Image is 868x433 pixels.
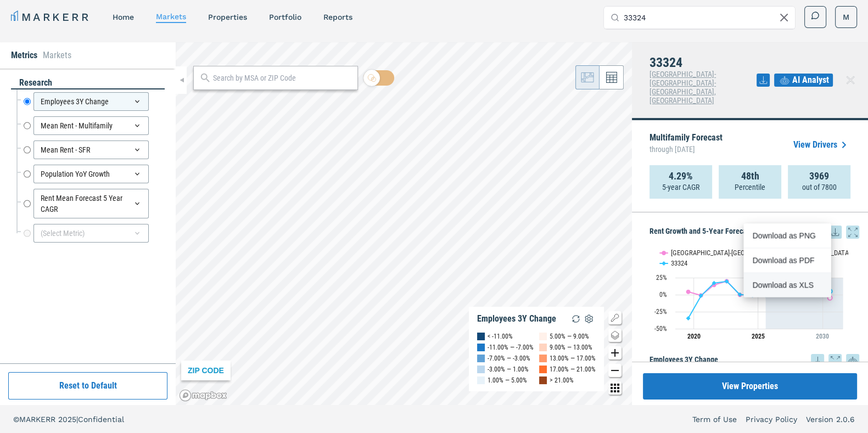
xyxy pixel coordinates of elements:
[488,353,530,364] div: -7.00% — -3.00%
[608,311,621,324] button: Show/Hide Legend Map Button
[33,165,149,183] div: Population YoY Growth
[802,182,837,193] p: out of 7800
[608,364,621,377] button: Zoom out map button
[323,13,352,21] a: reports
[835,6,857,28] button: M
[735,182,765,193] p: Percentile
[654,308,667,316] text: -25%
[477,313,556,324] div: Employees 3Y Change
[488,342,534,353] div: -11.00% — -7.00%
[743,273,831,297] div: Download as XLS
[11,49,37,62] li: Metrics
[649,239,859,348] div: Rent Growth and 5-Year Forecast. Highcharts interactive chart.
[792,74,829,87] span: AI Analyst
[488,364,529,375] div: -3.00% — 1.00%
[649,55,757,70] h4: 33324
[699,294,703,298] path: Wednesday, 29 Jul, 19:00, -1.42. 33324.
[13,415,19,424] span: ©
[692,414,737,425] a: Term of Use
[33,116,149,135] div: Mean Rent - Multifamily
[660,249,793,257] button: Show Miami-Fort Lauderdale-West Palm Beach, FL
[654,325,667,333] text: -50%
[656,274,667,282] text: 25%
[752,230,815,241] div: Download as PNG
[156,12,186,21] a: markets
[687,333,700,340] tspan: 2020
[649,354,859,367] h5: Employees 3Y Change
[843,12,849,23] span: M
[33,224,149,243] div: (Select Metric)
[686,316,691,320] path: Monday, 29 Jul, 19:00, -34.62. 33324.
[659,291,667,299] text: 0%
[816,333,829,340] tspan: 2030
[743,248,831,273] div: Download as PDF
[33,140,149,159] div: Mean Rent - SFR
[583,312,596,325] img: Settings
[550,375,574,386] div: > 21.00%
[8,372,167,400] button: Reset to Default
[752,279,815,290] div: Download as XLS
[793,138,850,151] a: View Drivers
[752,255,815,266] div: Download as PDF
[208,13,247,21] a: properties
[809,171,829,182] strong: 3969
[608,346,621,359] button: Zoom in map button
[751,293,755,297] path: Monday, 29 Jul, 19:00, -0.94. 33324.
[741,171,759,182] strong: 48th
[550,353,596,364] div: 13.00% — 17.00%
[176,42,632,405] canvas: Map
[752,333,765,340] tspan: 2025
[608,329,621,342] button: Change style map button
[828,295,832,300] path: Monday, 29 Jul, 19:00, -4.6. Miami-Fort Lauderdale-West Palm Beach, FL.
[11,9,91,25] a: MARKERR
[19,415,58,424] span: MARKERR
[649,142,723,156] span: through [DATE]
[608,381,621,395] button: Other options map button
[649,133,723,156] p: Multifamily Forecast
[33,189,149,218] div: Rent Mean Forecast 5 Year CAGR
[746,414,797,425] a: Privacy Policy
[78,415,124,424] span: Confidential
[179,389,227,402] a: Mapbox logo
[213,72,352,84] input: Search by MSA or ZIP Code
[776,287,832,296] g: 33324, line 4 of 4 with 5 data points.
[550,342,592,353] div: 9.00% — 13.00%
[43,49,71,62] li: Markets
[58,415,78,424] span: 2025 |
[181,361,231,380] div: ZIP CODE
[712,281,716,285] path: Thursday, 29 Jul, 19:00, 17.1. 33324.
[649,70,716,105] span: [GEOGRAPHIC_DATA]-[GEOGRAPHIC_DATA]-[GEOGRAPHIC_DATA], [GEOGRAPHIC_DATA]
[113,13,134,21] a: home
[774,74,833,87] button: AI Analyst
[743,223,831,248] div: Download as PNG
[649,226,859,239] h5: Rent Growth and 5-Year Forecast
[669,171,693,182] strong: 4.29%
[806,414,855,425] a: Version 2.0.6
[488,331,513,342] div: < -11.00%
[738,292,742,296] path: Saturday, 29 Jul, 19:00, 0.3. 33324.
[624,7,788,29] input: Search by MSA, ZIP, Property Name, or Address
[488,375,527,386] div: 1.00% — 5.00%
[550,331,589,342] div: 5.00% — 9.00%
[686,289,691,294] path: Monday, 29 Jul, 19:00, 4.31. Miami-Fort Lauderdale-West Palm Beach, FL.
[725,279,729,284] path: Friday, 29 Jul, 19:00, 19.57. 33324.
[660,259,688,268] button: Show 33324
[33,92,149,111] div: Employees 3Y Change
[569,312,583,325] img: Reload Legend
[11,77,165,89] div: research
[662,182,699,193] p: 5-year CAGR
[643,373,857,400] button: View Properties
[649,239,848,348] svg: Interactive chart
[269,13,301,21] a: Portfolio
[550,364,596,375] div: 17.00% — 21.00%
[828,289,832,293] path: Monday, 29 Jul, 19:00, 5.13. 33324.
